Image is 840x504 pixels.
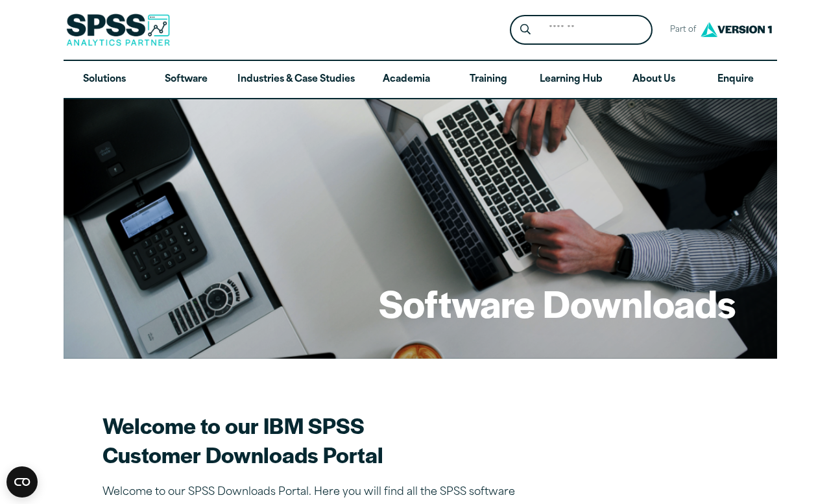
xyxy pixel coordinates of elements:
[663,21,697,40] span: Part of
[613,61,695,99] a: About Us
[64,61,777,99] nav: Desktop version of site main menu
[365,61,447,99] a: Academia
[66,14,170,46] img: SPSS Analytics Partner
[529,61,613,99] a: Learning Hub
[102,411,557,469] h2: Welcome to our IBM SPSS Customer Downloads Portal
[510,15,653,45] form: Site Header Search Form
[145,61,227,99] a: Software
[64,61,145,99] a: Solutions
[227,61,365,99] a: Industries & Case Studies
[379,278,736,328] h1: Software Downloads
[447,61,529,99] a: Training
[513,18,537,42] button: Search magnifying glass icon
[697,18,775,42] img: Version1 Logo
[6,466,38,498] button: Open CMP widget
[695,61,776,99] a: Enquire
[520,24,531,35] svg: Search magnifying glass icon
